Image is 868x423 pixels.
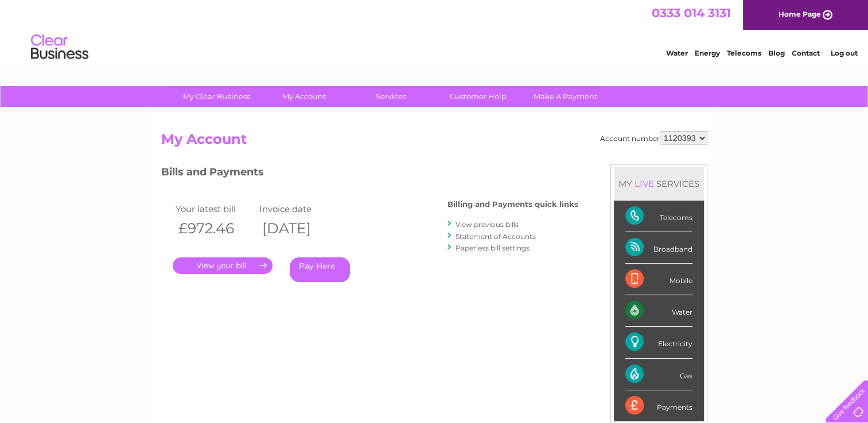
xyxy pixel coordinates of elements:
[256,217,340,240] th: [DATE]
[666,49,688,57] a: Water
[625,327,692,358] div: Electricity
[518,86,613,107] a: Make A Payment
[727,49,761,57] a: Telecoms
[30,30,89,65] img: logo.png
[431,86,526,107] a: Customer Help
[164,6,706,56] div: Clear Business is a trading name of Verastar Limited (registered in [GEOGRAPHIC_DATA] No. 3667643...
[632,178,656,189] div: LIVE
[161,131,707,153] h2: My Account
[161,164,578,184] h3: Bills and Payments
[830,49,857,57] a: Log out
[256,86,351,107] a: My Account
[173,217,256,240] th: £972.46
[625,201,692,232] div: Telecoms
[169,86,264,107] a: My Clear Business
[456,244,530,252] a: Paperless bill settings
[256,201,340,217] td: Invoice date
[652,6,731,20] a: 0333 014 3131
[625,232,692,264] div: Broadband
[625,390,692,421] div: Payments
[768,49,785,57] a: Blog
[173,257,273,274] a: .
[695,49,720,57] a: Energy
[456,220,519,229] a: View previous bills
[456,232,536,241] a: Statement of Accounts
[290,257,350,282] a: Pay Here
[344,86,438,107] a: Services
[173,201,256,217] td: Your latest bill
[625,264,692,295] div: Mobile
[447,200,578,209] h4: Billing and Payments quick links
[792,49,820,57] a: Contact
[625,295,692,327] div: Water
[625,359,692,390] div: Gas
[614,167,704,200] div: MY SERVICES
[600,131,707,145] div: Account number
